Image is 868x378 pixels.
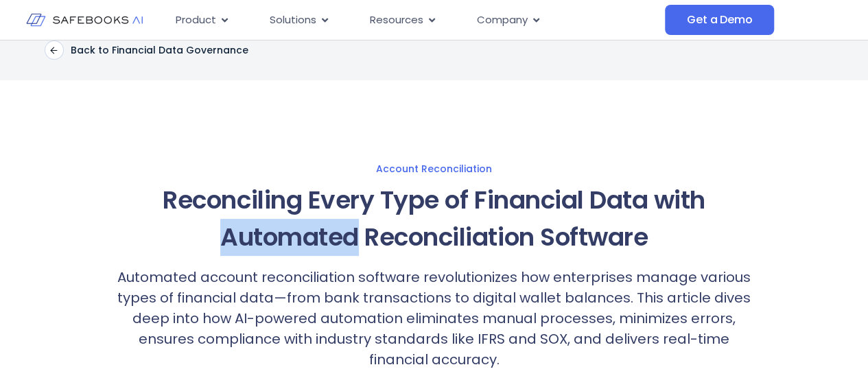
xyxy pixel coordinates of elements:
nav: Menu [165,7,665,34]
span: Company [477,12,528,28]
span: Solutions [270,12,316,28]
div: Menu Toggle [165,7,665,34]
a: Back to Financial Data Governance [45,40,248,60]
p: Automated account reconciliation software revolutionizes how enterprises manage various types of ... [110,267,758,370]
span: Resources [370,12,423,28]
p: Back to Financial Data Governance [71,44,248,56]
h1: Reconciling Every Type of Financial Data with Automated Reconciliation Software [110,182,758,256]
span: Get a Demo [687,13,752,27]
a: Account Reconciliation [14,163,854,175]
a: Get a Demo [665,5,774,35]
span: Product [176,12,216,28]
